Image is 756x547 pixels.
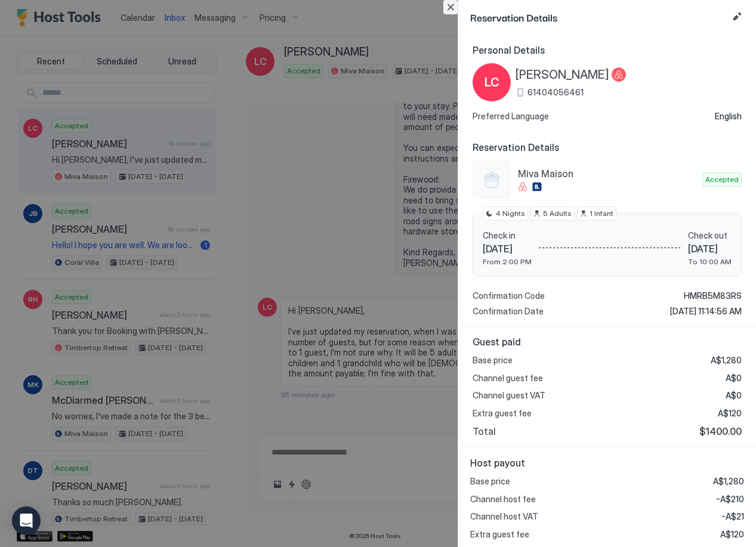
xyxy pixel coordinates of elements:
[495,208,525,219] span: 4 Nights
[705,174,739,185] span: Accepted
[473,291,545,301] span: Confirmation Code
[721,511,744,522] span: -A$21
[473,390,545,401] span: Channel guest VAT
[720,529,744,540] span: A$120
[470,511,538,522] span: Channel host VAT
[473,408,532,419] span: Extra guest fee
[715,111,742,122] span: English
[670,306,742,317] span: [DATE] 11:14:56 AM
[473,355,513,366] span: Base price
[688,230,732,241] span: Check out
[730,10,744,24] button: Edit reservation
[726,373,742,384] span: A$0
[718,408,742,419] span: A$120
[470,457,744,469] span: Host payout
[713,476,744,487] span: A$1,280
[518,168,698,180] span: Miva Maison
[483,257,532,266] span: From 2:00 PM
[473,373,543,384] span: Channel guest fee
[470,494,536,505] span: Channel host fee
[473,306,544,317] span: Confirmation Date
[699,425,742,437] span: $1400.00
[473,141,742,153] span: Reservation Details
[590,208,613,219] span: 1 Infant
[470,476,510,487] span: Base price
[470,529,529,540] span: Extra guest fee
[688,243,732,255] span: [DATE]
[726,390,742,401] span: A$0
[711,355,742,366] span: A$1,280
[473,111,549,122] span: Preferred Language
[473,44,742,56] span: Personal Details
[483,230,532,241] span: Check in
[473,425,496,437] span: Total
[12,506,41,535] div: Open Intercom Messenger
[527,87,584,98] span: 61404056461
[543,208,572,219] span: 5 Adults
[684,291,742,301] span: HMRB5M83RS
[516,67,609,82] span: [PERSON_NAME]
[688,257,732,266] span: To 10:00 AM
[483,243,532,255] span: [DATE]
[716,494,744,505] span: -A$210
[473,336,742,348] span: Guest paid
[470,10,727,24] span: Reservation Details
[485,73,499,91] span: LC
